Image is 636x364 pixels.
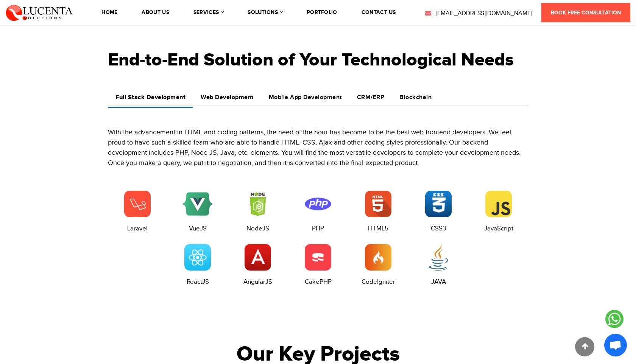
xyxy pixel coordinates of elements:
[181,191,214,217] img: VueJS
[108,127,528,168] div: With the advancement in HTML and coding patterns, the need of the hour has become to be the best ...
[431,224,446,234] span: CSS3
[245,244,271,271] img: Angular JS
[431,277,446,287] span: JAVA
[353,191,404,234] a: HTML5
[357,94,385,101] h4: CRM/ERP
[101,10,117,15] a: Home
[6,4,73,21] img: Lucenta Solutions
[172,244,223,287] a: ReactJS
[425,244,452,271] img: Java
[232,191,284,234] a: NodeJS
[193,89,261,106] a: Web Development
[413,191,464,234] a: CSS3
[485,191,512,217] img: JavaScript
[368,224,388,234] span: HTML5
[293,244,344,287] a: CakePHP
[187,277,209,287] span: ReactJS
[307,10,337,15] a: portfolio
[353,244,404,287] a: CodeIgniter
[293,191,344,234] a: PHP
[248,10,282,15] a: solutions
[184,244,211,271] img: ReactJS
[127,224,148,234] span: Laravel
[604,334,627,356] div: Open chat
[142,10,169,15] a: About Us
[312,224,324,234] span: PHP
[243,277,272,287] span: AngularJS
[362,10,396,15] a: contact us
[365,244,391,271] img: CodeIgniter
[551,9,621,16] span: Book Free Consultation
[473,191,524,234] a: JavaScript
[392,89,439,106] a: Blockchain
[232,244,284,287] a: AngularJS
[172,191,223,234] a: VueJS
[305,191,331,217] img: php
[124,191,151,217] img: Laravel
[425,191,452,217] img: CSS3
[189,224,207,234] span: VueJS
[484,224,513,234] span: JavaScript
[108,89,193,106] a: Full Stack Development
[261,89,349,106] a: Mobile App Development
[413,244,464,287] a: JAVA
[305,277,332,287] span: CakePHP
[243,191,273,217] img: Node JS
[541,3,630,22] a: Book Free Consultation
[365,191,391,217] img: HTML5
[349,89,392,106] a: CRM/ERP
[269,94,342,101] h4: Mobile App Development
[112,191,163,234] a: Laravel
[201,94,254,101] h4: Web Development
[115,94,185,101] h4: Full Stack Development
[362,277,395,287] span: CodeIgniter
[305,244,331,271] img: CakePHP
[246,224,269,234] span: NodeJS
[399,94,432,101] h4: Blockchain
[193,10,223,15] a: services
[108,34,528,86] h2: End-to-End Solution of Your Technological Needs
[424,9,532,18] a: [EMAIL_ADDRESS][DOMAIN_NAME]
